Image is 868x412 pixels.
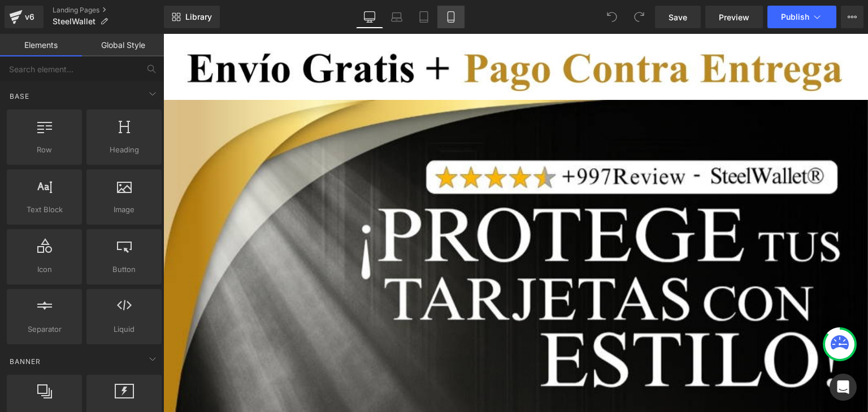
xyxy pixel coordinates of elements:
a: Preview [705,6,763,28]
div: Open Intercom Messenger [830,374,857,401]
span: Save [669,11,687,23]
span: Text Block [10,204,79,216]
span: Heading [90,144,158,156]
span: Separator [10,323,79,335]
a: Mobile [437,6,465,28]
a: Global Style [82,34,164,56]
a: Desktop [356,6,383,28]
span: Library [185,12,212,22]
a: Laptop [383,6,410,28]
span: Icon [10,264,79,275]
span: Image [90,204,158,216]
span: SteelWallet [53,17,96,26]
a: v6 [5,6,44,28]
span: Publish [781,12,809,21]
div: v6 [23,10,37,24]
span: Button [90,264,158,275]
button: Redo [628,6,650,28]
button: Undo [601,6,623,28]
span: Row [10,144,79,156]
button: Publish [767,6,836,28]
span: Base [8,91,31,102]
a: Tablet [410,6,437,28]
a: New Library [164,6,220,28]
span: Preview [719,11,749,23]
span: Banner [8,356,42,367]
button: More [841,6,863,28]
span: Liquid [90,323,158,335]
a: Landing Pages [53,6,164,15]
